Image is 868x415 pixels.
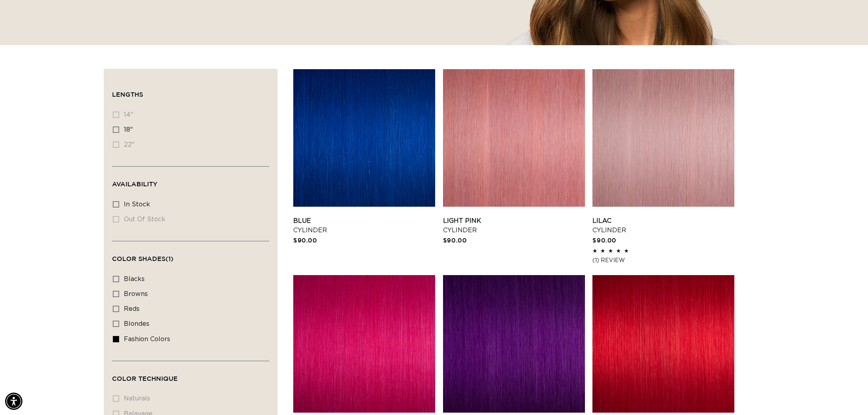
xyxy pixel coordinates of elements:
[112,361,269,389] summary: Color Technique (0 selected)
[112,91,143,98] span: Lengths
[112,241,269,270] summary: Color Shades (1 selected)
[124,291,148,297] span: browns
[124,306,140,312] span: reds
[829,377,868,415] iframe: Chat Widget
[293,216,435,235] a: Blue Cylinder
[112,255,173,262] span: Color Shades
[443,216,585,235] a: Light Pink Cylinder
[5,393,22,410] div: Accessibility Menu
[124,336,170,342] span: fashion colors
[124,276,145,282] span: blacks
[124,321,149,327] span: blondes
[124,127,133,133] span: 18"
[592,216,734,235] a: Lilac Cylinder
[166,255,173,262] span: (1)
[112,167,269,195] summary: Availability (0 selected)
[124,201,150,207] span: In stock
[112,375,178,382] span: Color Technique
[112,180,157,187] span: Availability
[112,77,269,105] summary: Lengths (0 selected)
